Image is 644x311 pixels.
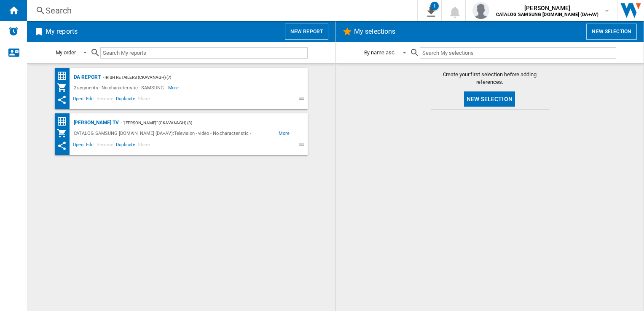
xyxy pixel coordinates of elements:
[57,83,72,93] div: My Assortment
[100,47,308,59] input: Search My reports
[95,141,115,151] span: Rename
[57,95,67,105] ng-md-icon: This report has been shared with you
[46,5,395,16] div: Search
[137,141,151,151] span: Share
[72,72,101,83] div: DA Report
[586,24,637,40] button: New selection
[57,141,67,151] ng-md-icon: This report has been shared with you
[472,2,489,19] img: profile.jpg
[119,118,291,128] div: - "[PERSON_NAME]" (ckavanagh) (3)
[95,95,115,105] span: Rename
[72,141,85,151] span: Open
[168,83,180,93] span: More
[57,116,72,127] div: Price Matrix
[101,72,291,83] div: - Irish Retailers (ckavanagh) (7)
[72,118,119,128] div: [PERSON_NAME] TV
[57,71,72,81] div: Price Matrix
[72,128,279,139] div: CATALOG SAMSUNG [DOMAIN_NAME] (DA+AV):Television - video - No characteristic - SAMSUNG
[44,24,79,40] h2: My reports
[56,49,76,56] div: My order
[464,91,515,107] button: New selection
[72,83,168,93] div: 2 segments - No characteristic - SAMSUNG
[279,128,291,139] span: More
[364,49,396,56] div: By name asc.
[115,95,137,105] span: Duplicate
[72,95,85,105] span: Open
[57,128,72,139] div: My Assortment
[137,95,151,105] span: Share
[420,47,616,59] input: Search My selections
[285,24,328,40] button: New report
[430,2,439,10] div: 1
[352,24,397,40] h2: My selections
[85,141,95,151] span: Edit
[85,95,95,105] span: Edit
[8,26,19,36] img: alerts-logo.svg
[431,71,549,86] span: Create your first selection before adding references.
[115,141,137,151] span: Duplicate
[496,12,598,17] b: CATALOG SAMSUNG [DOMAIN_NAME] (DA+AV)
[496,4,598,12] span: [PERSON_NAME]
